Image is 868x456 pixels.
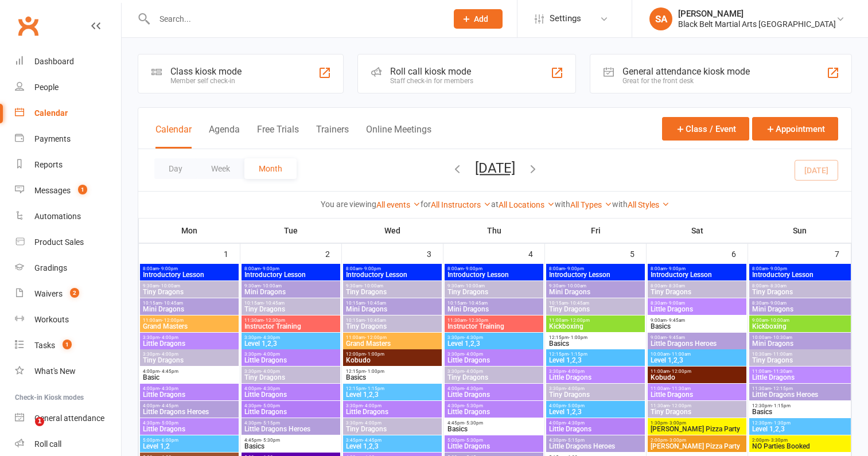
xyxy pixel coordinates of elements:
span: - 1:15pm [365,386,384,391]
a: All Types [570,200,612,209]
span: 3:30pm [447,352,541,357]
a: All Styles [628,200,670,209]
span: 3:30pm [345,403,439,408]
span: - 4:30pm [464,386,483,391]
div: Payments [34,134,71,143]
span: - 4:30pm [261,335,280,340]
div: Gradings [34,263,67,272]
span: 3:30pm [244,352,338,357]
span: - 10:00am [464,283,485,289]
span: Level 1,2,3 [752,426,848,432]
span: - 5:30pm [464,420,483,426]
span: Tiny Dragons [244,306,338,313]
span: - 11:30am [670,386,691,391]
span: 1 [63,340,72,349]
span: - 3:00pm [667,420,686,426]
span: - 4:00pm [261,369,280,374]
span: Little Dragons [650,306,744,313]
span: Level 1,2,3 [447,340,541,347]
span: - 5:30pm [464,403,483,408]
div: 3 [427,244,443,263]
button: [DATE] [475,160,515,176]
span: Basic [142,374,236,381]
a: Dashboard [15,49,121,75]
span: 9:00am [650,335,744,340]
span: Little Dragons [548,374,643,381]
span: - 9:45am [667,335,685,340]
div: Automations [34,212,81,221]
span: - 4:00pm [159,335,178,340]
span: 8:30am [650,301,744,306]
span: 11:00am [650,369,744,374]
div: Black Belt Martial Arts [GEOGRAPHIC_DATA] [678,19,836,29]
span: Level 1,2,3 [548,408,643,415]
span: Tiny Dragons [752,289,848,295]
span: 4:00pm [548,420,643,426]
span: Basics [548,340,643,347]
span: Little Dragons [447,408,541,415]
span: Mini Dragons [142,306,236,313]
span: 10:30am [752,352,848,357]
iframe: Intercom live chat [11,417,39,445]
div: Calendar [34,108,68,118]
span: - 1:00pm [569,335,587,340]
span: 11:30am [244,318,338,323]
div: Tasks [34,341,55,350]
span: - 10:45am [365,318,386,323]
span: Tiny Dragons [142,289,236,295]
span: Introductory Lesson [244,271,338,278]
span: - 4:30pm [159,386,178,391]
a: Product Sales [15,229,121,255]
th: Thu [443,219,545,243]
span: 8:00am [650,266,744,271]
div: 2 [325,244,341,263]
span: 10:00am [650,352,744,357]
button: Day [154,158,197,179]
span: Instructor Training [447,323,541,330]
span: 11:30am [650,403,744,408]
span: - 1:00pm [365,369,384,374]
span: 11:00am [752,369,848,374]
span: Tiny Dragons [244,374,338,381]
span: 4:30pm [244,403,338,408]
div: 7 [835,244,851,263]
span: 11:00am [548,318,643,323]
span: - 1:30pm [772,420,791,426]
span: - 10:00am [362,283,383,289]
span: 12:15pm [345,369,439,374]
strong: with [612,200,628,209]
span: 3:45pm [345,438,439,443]
div: Roll call kiosk mode [390,66,473,77]
span: - 4:00pm [363,420,382,426]
span: - 4:45pm [363,438,382,443]
span: Level 1,2,3 [548,357,643,364]
span: Little Dragons [345,408,439,415]
span: - 12:30pm [263,318,285,323]
div: SA [649,7,672,30]
span: - 4:30pm [566,420,585,426]
span: Little Dragons [752,374,848,381]
span: - 4:00pm [464,369,483,374]
span: - 12:00pm [365,335,387,340]
div: Class kiosk mode [170,66,242,77]
span: 1 [35,417,44,426]
span: - 11:30am [771,369,792,374]
span: Tiny Dragons [142,357,236,364]
span: Little Dragons [244,357,338,364]
a: People [15,75,121,100]
span: - 10:45am [365,301,386,306]
strong: for [421,200,431,209]
button: Trainers [316,124,349,149]
span: 10:15am [447,301,541,306]
span: 12:30pm [752,420,848,426]
span: - 12:30pm [466,318,488,323]
span: 1:30pm [650,420,744,426]
div: Great for the front desk [622,77,750,85]
span: - 4:00pm [363,403,382,408]
span: Mini Dragons [345,306,439,313]
span: - 11:00am [771,352,792,357]
span: Grand Masters [142,323,236,330]
span: - 4:00pm [566,369,585,374]
span: 10:15am [142,301,236,306]
strong: with [555,200,570,209]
